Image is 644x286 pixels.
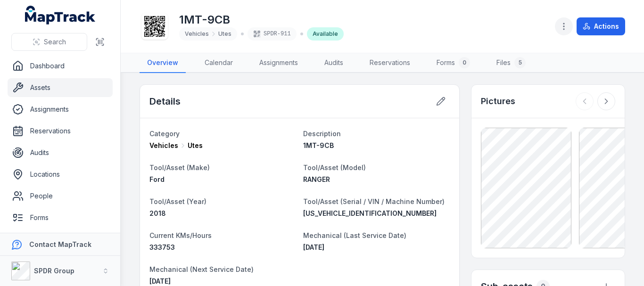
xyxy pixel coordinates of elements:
strong: Contact MapTrack [29,240,91,248]
h2: Details [149,95,181,108]
time: 3/27/2025, 6:30:00 PM [303,243,324,251]
a: Assignments [8,100,113,119]
span: [DATE] [303,243,324,251]
strong: SPDR Group [34,267,74,275]
span: Tool/Asset (Model) [303,163,366,172]
h3: Pictures [481,95,515,108]
span: Current KMs/Hours [149,231,212,239]
span: Mechanical (Next Service Date) [149,265,254,273]
span: Ford [149,175,165,183]
a: Assets [8,78,113,97]
time: 9/30/2025, 7:30:00 PM [149,277,171,285]
a: Forms [8,208,113,227]
a: Audits [317,53,351,73]
span: RANGER [303,175,330,183]
a: Reports [8,230,113,249]
span: Tool/Asset (Serial / VIN / Machine Number) [303,197,445,205]
div: 5 [514,57,526,68]
a: Dashboard [8,57,113,75]
a: Overview [140,53,186,73]
a: Assignments [252,53,305,73]
div: SPDR-911 [248,27,297,41]
span: Vehicles [185,30,209,38]
a: MapTrack [25,6,96,25]
button: Search [11,33,87,51]
a: People [8,187,113,205]
span: 2018 [149,209,166,217]
span: Vehicles [149,141,178,150]
a: Files5 [489,53,533,73]
span: Utes [188,141,203,150]
span: Tool/Asset (Make) [149,163,210,172]
span: Description [303,130,341,138]
span: Mechanical (Last Service Date) [303,231,406,239]
a: Audits [8,143,113,162]
span: Category [149,130,180,138]
span: Utes [218,30,231,38]
a: Reservations [8,122,113,140]
span: 1MT-9CB [303,141,334,149]
h1: 1MT-9CB [179,12,344,27]
a: Forms0 [429,53,478,73]
span: [DATE] [149,277,171,285]
span: Tool/Asset (Year) [149,197,206,205]
a: Reservations [362,53,418,73]
span: 333753 [149,243,175,251]
div: Available [307,27,344,41]
span: [US_VEHICLE_IDENTIFICATION_NUMBER] [303,209,437,217]
span: Search [44,37,66,47]
a: Calendar [197,53,240,73]
div: 0 [459,57,470,68]
a: Locations [8,165,113,184]
button: Actions [577,17,625,35]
